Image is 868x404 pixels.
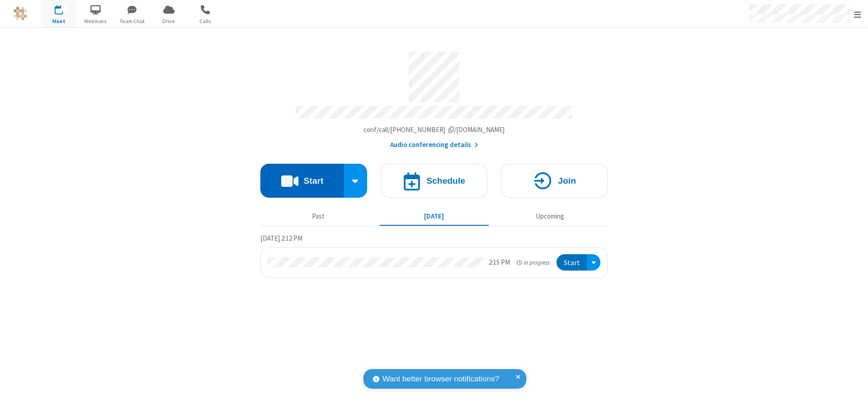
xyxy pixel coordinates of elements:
[79,17,113,25] span: Webinars
[61,5,67,12] div: 1
[390,140,478,150] button: Audio conferencing details
[517,258,550,267] em: in progress
[558,176,576,185] h4: Join
[380,208,489,225] button: [DATE]
[382,373,499,385] span: Want better browser notifications?
[115,17,149,25] span: Team Chat
[501,164,608,198] button: Join
[363,125,505,135] button: Copy my meeting room linkCopy my meeting room link
[381,164,487,198] button: Schedule
[152,17,186,25] span: Drive
[344,164,368,198] div: Start conference options
[260,234,302,242] span: [DATE] 2:12 PM
[426,176,465,185] h4: Schedule
[260,233,608,278] section: Today's Meetings
[495,208,604,225] button: Upcoming
[189,17,222,25] span: Calls
[260,164,344,198] button: Start
[303,176,323,185] h4: Start
[587,254,600,271] div: Open menu
[260,45,608,150] section: Account details
[363,125,505,134] span: Copy my meeting room link
[845,380,861,398] iframe: Chat
[557,254,587,271] button: Start
[42,17,76,25] span: Meet
[489,257,510,268] div: 2:15 PM
[264,208,373,225] button: Past
[14,7,27,20] img: QA Selenium DO NOT DELETE OR CHANGE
